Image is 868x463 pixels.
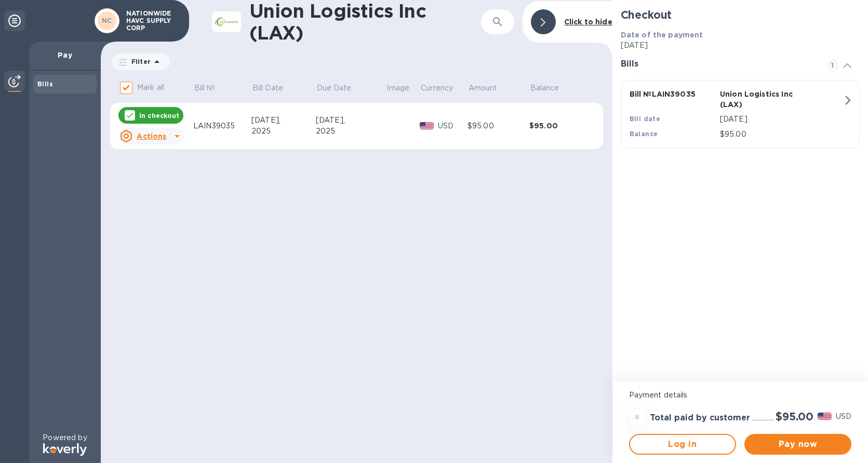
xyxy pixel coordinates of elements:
span: Amount [469,83,511,94]
button: Pay now [744,434,851,455]
img: USD [420,122,434,129]
h2: Checkout [621,8,860,21]
h2: $95.00 [776,410,813,423]
div: [DATE], [316,115,386,126]
b: Click to hide [564,18,612,26]
h3: Total paid by customer [650,413,750,423]
span: Due Date [317,83,365,94]
p: [DATE] [621,40,860,51]
div: LAIN39035 [193,121,251,131]
span: Bill Date [252,83,297,94]
div: = [629,409,646,426]
p: Image [386,83,409,94]
div: 2025 [316,126,386,137]
p: [DATE] [720,114,843,125]
b: Bills [37,80,53,88]
p: USD [438,121,468,131]
img: Logo [43,443,87,456]
img: USD [818,413,832,420]
span: Bill № [194,83,229,94]
div: [DATE], [251,115,316,126]
b: Balance [630,130,658,138]
p: Due Date [317,83,352,94]
div: $95.00 [529,121,591,131]
p: Payment details [629,390,851,401]
p: Bill № LAIN39035 [630,89,716,99]
b: NC [102,17,112,24]
p: Union Logistics Inc (LAX) [720,89,806,110]
span: Log in [638,438,727,451]
div: $95.00 [468,121,529,131]
h3: Bills [621,59,814,69]
p: Bill № [194,83,216,94]
p: Balance [530,83,559,94]
p: Powered by [43,432,87,443]
p: Pay [37,50,92,60]
span: Balance [530,83,573,94]
p: USD [836,411,851,422]
span: Pay now [753,438,843,451]
p: Amount [469,83,498,94]
div: 2025 [251,126,316,137]
p: Mark all [137,82,164,93]
p: $95.00 [720,129,843,140]
u: Actions [137,132,166,140]
p: NATIONWIDE HAVC SUPPLY CORP [126,10,178,32]
span: 1 [826,59,839,72]
p: Bill Date [252,83,283,94]
button: Bill №LAIN39035Union Logistics Inc (LAX)Bill date[DATE]Balance$95.00 [621,80,860,149]
p: In checkout [139,111,179,120]
button: Log in [629,434,736,455]
b: Bill date [630,115,661,123]
p: Currency [421,83,453,94]
p: Filter [127,57,151,66]
b: Date of the payment [621,31,703,39]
